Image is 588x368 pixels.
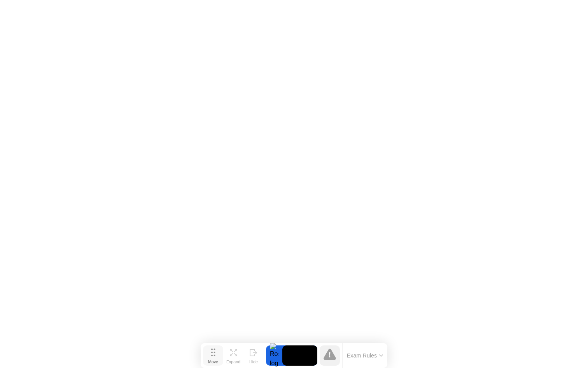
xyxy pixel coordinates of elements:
[249,359,258,364] div: Hide
[243,345,264,366] button: Hide
[226,359,240,364] div: Expand
[203,345,223,366] button: Move
[208,359,218,364] div: Move
[223,345,243,366] button: Expand
[345,352,386,359] button: Exam Rules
